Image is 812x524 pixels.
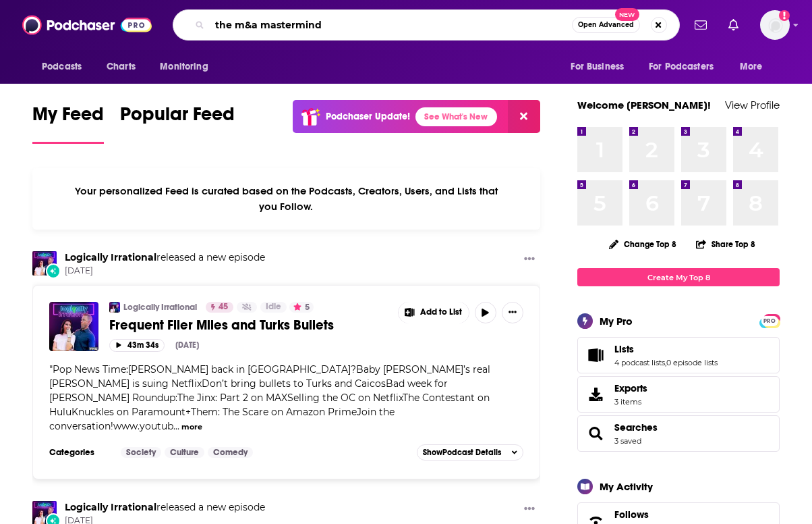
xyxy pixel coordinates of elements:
[160,57,208,76] span: Monitoring
[761,315,778,325] a: PRO
[760,10,790,40] span: Logged in as htibbitts
[65,251,265,264] h3: released a new episode
[760,10,790,40] button: Show profile menu
[600,315,633,327] div: My Pro
[423,448,501,457] span: Show Podcast Details
[206,302,233,313] a: 45
[266,300,281,314] span: Idle
[723,14,744,36] a: Show notifications dropdown
[600,480,653,493] div: My Activity
[614,397,647,407] span: 3 items
[120,103,235,144] a: Popular Feed
[614,358,665,367] a: 4 podcast lists
[614,343,718,355] a: Lists
[614,343,634,355] span: Lists
[760,10,790,40] img: User Profile
[614,382,647,394] span: Exports
[32,168,540,230] div: Your personalized Feed is curated based on the Podcasts, Creators, Users, and Lists that you Follow.
[65,265,265,277] span: [DATE]
[210,14,572,36] input: Search podcasts, credits, & more...
[260,302,287,313] a: Idle
[577,337,780,373] span: Lists
[615,8,639,21] span: New
[289,302,314,313] button: 5
[572,17,640,33] button: Open AdvancedNew
[32,251,57,276] img: Logically Irrational
[614,421,658,434] a: Searches
[121,447,161,458] a: Society
[123,302,197,313] a: Logically Irrational
[582,424,609,443] a: Searches
[49,363,490,432] span: Pop News Time:[PERSON_NAME] back in [GEOGRAPHIC_DATA]?Baby [PERSON_NAME]’s real [PERSON_NAME] is ...
[32,54,99,80] button: open menu
[208,447,253,458] a: Comedy
[502,302,523,323] button: Show More Button
[577,99,711,111] a: Welcome [PERSON_NAME]!
[614,436,641,446] a: 3 saved
[415,107,497,126] a: See What's New
[761,316,778,326] span: PRO
[578,22,634,28] span: Open Advanced
[417,444,523,461] button: ShowPodcast Details
[399,302,469,323] button: Show More Button
[519,501,540,518] button: Show More Button
[107,57,136,76] span: Charts
[109,302,120,313] img: Logically Irrational
[420,307,462,317] span: Add to List
[326,111,410,122] p: Podchaser Update!
[640,54,733,80] button: open menu
[175,340,199,350] div: [DATE]
[219,300,228,314] span: 45
[665,358,666,367] span: ,
[109,317,388,334] a: Frequent Flier Miles and Turks Bullets
[22,12,152,38] img: Podchaser - Follow, Share and Rate Podcasts
[779,10,790,21] svg: Add a profile image
[65,501,265,514] h3: released a new episode
[689,14,712,36] a: Show notifications dropdown
[49,363,490,432] span: "
[173,420,179,432] span: ...
[120,103,235,134] span: Popular Feed
[577,376,780,413] a: Exports
[740,57,763,76] span: More
[32,103,104,144] a: My Feed
[577,415,780,452] span: Searches
[181,421,202,433] button: more
[165,447,204,458] a: Culture
[666,358,718,367] a: 0 episode lists
[49,447,110,458] h3: Categories
[65,251,156,263] a: Logically Irrational
[695,231,756,257] button: Share Top 8
[614,508,649,521] span: Follows
[649,57,714,76] span: For Podcasters
[601,236,685,253] button: Change Top 8
[582,346,609,365] a: Lists
[49,302,98,351] img: Frequent Flier Miles and Turks Bullets
[65,501,156,513] a: Logically Irrational
[46,263,61,278] div: New Episode
[614,508,733,521] a: Follows
[109,339,165,352] button: 43m 34s
[173,9,680,41] div: Search podcasts, credits, & more...
[42,57,82,76] span: Podcasts
[571,57,624,76] span: For Business
[582,385,609,404] span: Exports
[150,54,225,80] button: open menu
[98,54,144,80] a: Charts
[561,54,641,80] button: open menu
[730,54,780,80] button: open menu
[32,103,104,134] span: My Feed
[725,99,780,111] a: View Profile
[577,268,780,286] a: Create My Top 8
[519,251,540,268] button: Show More Button
[109,317,334,334] span: Frequent Flier Miles and Turks Bullets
